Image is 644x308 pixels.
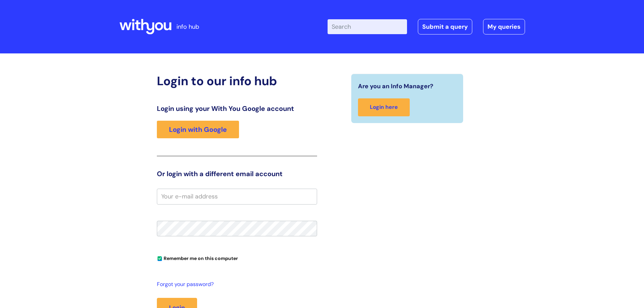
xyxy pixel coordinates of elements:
input: Search [328,19,407,34]
label: Remember me on this computer [157,254,238,261]
a: Forgot your password? [157,280,314,289]
a: Login here [358,98,410,116]
a: Login with Google [157,121,239,138]
input: Your e-mail address [157,189,317,204]
input: Remember me on this computer [158,257,162,261]
span: Are you an Info Manager? [358,81,433,92]
h3: Login using your With You Google account [157,104,317,113]
h3: Or login with a different email account [157,170,317,178]
div: You can uncheck this option if you're logging in from a shared device [157,253,317,263]
p: info hub [176,21,199,32]
a: Submit a query [418,19,472,34]
h2: Login to our info hub [157,74,317,88]
a: My queries [483,19,525,34]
